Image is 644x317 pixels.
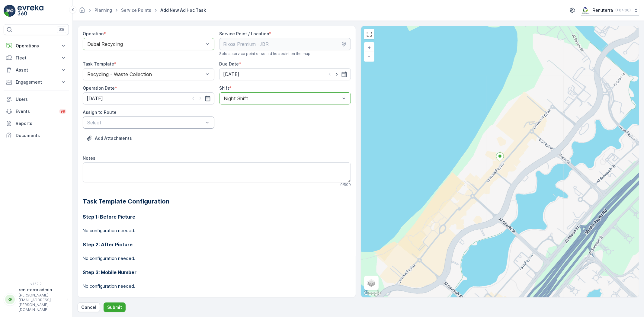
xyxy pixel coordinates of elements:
[83,155,95,161] label: Notes
[219,68,351,80] input: dd/mm/yyyy
[368,54,371,59] span: −
[83,296,351,304] h3: Step 4: Before Picture
[16,133,66,139] p: Documents
[16,120,66,126] p: Reports
[4,282,69,286] span: v 1.52.2
[83,228,351,234] p: No configuration needed.
[83,213,351,220] h3: Step 1: Before Picture
[83,85,115,91] label: Operation Date
[4,52,69,64] button: Fleet
[83,92,214,104] input: dd/mm/yyyy
[365,52,374,61] a: Zoom Out
[16,55,57,61] p: Fleet
[4,105,69,117] a: Events99
[87,119,204,126] p: Select
[581,7,590,14] img: Screenshot_2024-07-26_at_13.33.01.png
[83,255,351,261] p: No configuration needed.
[104,303,126,312] button: Submit
[19,287,64,293] p: renuterra.admin
[60,109,65,114] p: 99
[83,283,351,289] p: No configuration needed.
[78,303,100,312] button: Cancel
[95,8,112,13] a: Planning
[16,108,56,114] p: Events
[159,7,207,13] span: Add New Ad Hoc Task
[219,51,311,56] span: Select service point or set ad hoc point on the map.
[81,304,96,310] p: Cancel
[4,5,16,17] img: logo
[83,110,117,115] label: Assign to Route
[365,30,374,39] a: View Fullscreen
[365,276,378,290] a: Layers
[83,241,351,248] h3: Step 2: After Picture
[107,304,122,310] p: Submit
[95,135,132,141] p: Add Attachments
[83,197,351,206] h2: Task Template Configuration
[79,9,85,14] a: Homepage
[593,7,613,13] p: Renuterra
[219,61,239,66] label: Due Date
[83,269,351,276] h3: Step 3: Mobile Number
[219,38,351,50] input: Rixos Premium -JBR
[4,287,69,312] button: RRrenuterra.admin[PERSON_NAME][EMAIL_ADDRESS][PERSON_NAME][DOMAIN_NAME]
[16,67,57,73] p: Asset
[83,31,104,36] label: Operation
[5,295,15,304] div: RR
[83,133,136,143] button: Upload File
[4,93,69,105] a: Users
[365,43,374,52] a: Zoom In
[363,290,383,297] a: Open this area in Google Maps (opens a new window)
[4,117,69,130] a: Reports
[4,130,69,142] a: Documents
[219,31,269,36] label: Service Point / Location
[219,85,229,91] label: Shift
[16,43,57,49] p: Operations
[4,64,69,76] button: Asset
[615,8,631,13] p: ( +04:00 )
[340,182,351,187] p: 0 / 500
[18,5,43,17] img: logo_light-DOdMpM7g.png
[4,76,69,88] button: Engagement
[4,40,69,52] button: Operations
[16,79,57,85] p: Engagement
[368,45,371,50] span: +
[19,293,64,312] p: [PERSON_NAME][EMAIL_ADDRESS][PERSON_NAME][DOMAIN_NAME]
[59,27,65,32] p: ⌘B
[121,8,151,13] a: Service Points
[363,290,383,297] img: Google
[83,61,114,66] label: Task Template
[16,96,66,102] p: Users
[581,5,639,16] button: Renuterra(+04:00)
